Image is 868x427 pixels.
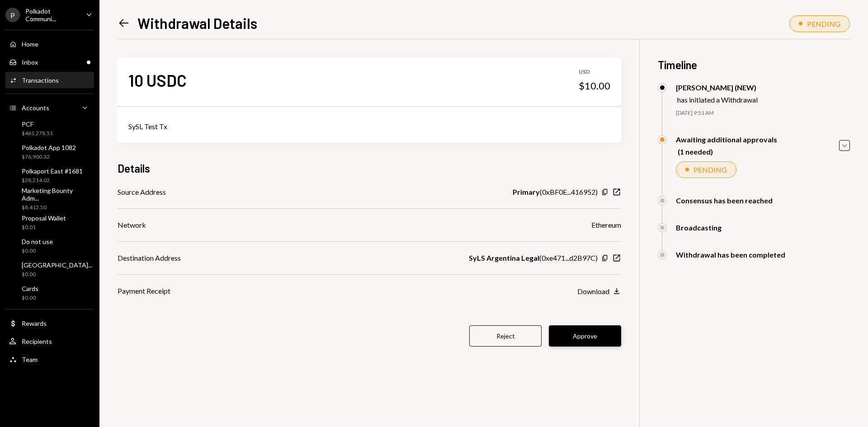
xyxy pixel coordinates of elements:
[549,325,621,347] button: Approve
[5,351,94,367] a: Team
[25,7,79,23] div: Polkadot Communi...
[22,319,47,327] div: Rewards
[22,58,38,66] div: Inbox
[22,40,38,48] div: Home
[22,247,53,255] div: $0.00
[676,109,850,117] div: [DATE] 9:51 AM
[5,54,94,70] a: Inbox
[22,153,76,161] div: $76,900.32
[5,211,94,233] a: Proposal Wallet$0.01
[128,70,187,90] div: 10 USDC
[5,36,94,52] a: Home
[807,19,840,28] div: PENDING
[676,250,785,259] div: Withdrawal has been completed
[591,220,621,230] div: Ethereum
[678,147,777,156] div: (1 needed)
[128,121,610,132] div: SySL Test Tx
[22,144,76,151] div: Polkadot App 1082
[22,285,38,292] div: Cards
[22,261,92,269] div: [GEOGRAPHIC_DATA]...
[22,104,49,112] div: Accounts
[22,271,92,278] div: $0.00
[676,83,758,92] div: [PERSON_NAME] (NEW)
[22,167,83,175] div: Polkaport East #1681
[22,224,66,231] div: $0.01
[22,187,90,202] div: Marketing Bounty Adm...
[5,72,94,88] a: Transactions
[22,338,52,345] div: Recipients
[5,333,94,349] a: Recipients
[676,135,777,144] div: Awaiting additional approvals
[118,253,181,263] div: Destination Address
[118,161,150,176] h3: Details
[513,187,598,197] div: ( 0xBF0E...416952 )
[22,238,53,245] div: Do not use
[676,196,773,205] div: Consensus has been reached
[677,95,758,104] div: has initiated a Withdrawal
[22,214,66,222] div: Proposal Wallet
[118,220,146,230] div: Network
[22,204,90,211] div: $8,412.50
[22,120,53,128] div: PCF
[469,325,542,347] button: Reject
[22,356,38,363] div: Team
[5,282,94,304] a: Cards$0.00
[22,177,83,184] div: $28,214.02
[5,315,94,331] a: Rewards
[22,130,53,137] div: $461,278.51
[22,76,59,84] div: Transactions
[579,68,610,76] div: USD
[577,286,621,296] button: Download
[469,253,598,263] div: ( 0xe471...d2B97C )
[5,141,94,163] a: Polkadot App 1082$76,900.32
[658,57,850,72] h3: Timeline
[5,235,94,257] a: Do not use$0.00
[5,188,94,210] a: Marketing Bounty Adm...$8,412.50
[5,8,20,22] div: P
[693,165,727,174] div: PENDING
[5,117,94,139] a: PCF$461,278.51
[5,99,94,116] a: Accounts
[137,14,257,32] h1: Withdrawal Details
[513,187,540,197] b: Primary
[676,223,722,232] div: Broadcasting
[5,164,94,186] a: Polkaport East #1681$28,214.02
[118,187,166,197] div: Source Address
[577,287,609,296] div: Download
[5,258,96,280] a: [GEOGRAPHIC_DATA]...$0.00
[22,294,38,302] div: $0.00
[118,286,170,296] div: Payment Receipt
[469,253,539,263] b: SyLS Argentina Legal
[579,80,610,92] div: $10.00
